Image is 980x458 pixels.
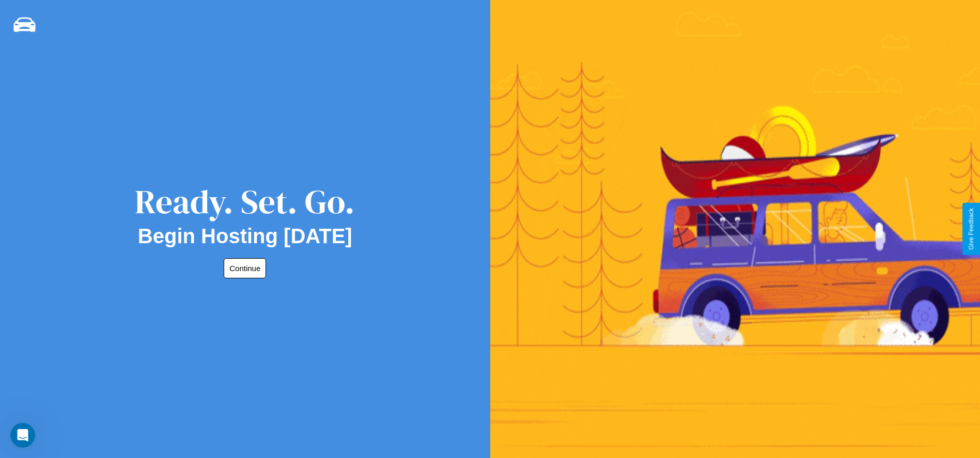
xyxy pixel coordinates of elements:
div: Give Feedback [968,208,975,250]
div: Ready. Set. Go. [135,179,355,225]
button: Continue [224,258,266,278]
iframe: Intercom live chat [10,423,35,448]
h2: Begin Hosting [DATE] [138,225,352,248]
